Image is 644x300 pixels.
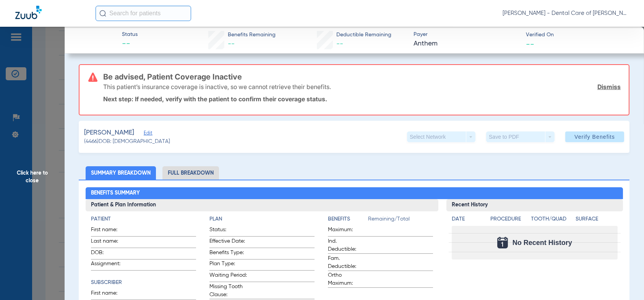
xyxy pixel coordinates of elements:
span: Status [122,31,138,39]
h4: Benefits [328,215,368,223]
span: Plan Type: [209,260,247,270]
span: Deductible Remaining [336,31,391,39]
span: [PERSON_NAME] - Dental Care of [PERSON_NAME] [503,10,629,17]
app-breakdown-title: Date [452,215,484,226]
h3: Be advised, Patient Coverage Inactive [103,73,621,81]
span: No Recent History [513,239,572,246]
span: Missing Tooth Clause: [209,283,247,299]
span: [PERSON_NAME] [84,128,134,138]
span: Remaining/Total [368,215,433,226]
p: Next step: If needed, verify with the patient to confirm their coverage status. [103,95,621,103]
img: Zuub Logo [15,6,42,19]
span: DOB: [91,249,128,259]
img: error-icon [88,73,97,82]
app-breakdown-title: Tooth/Quad [531,215,573,226]
span: Ind. Deductible: [328,237,365,253]
span: First name: [91,289,128,300]
span: Benefits Type: [209,249,247,259]
h4: Procedure [490,215,529,223]
h2: Benefits Summary [86,187,623,199]
span: Fam. Deductible: [328,255,365,271]
span: Effective Date: [209,237,247,248]
span: Maximum: [328,226,365,236]
li: Full Breakdown [162,166,219,180]
input: Search for patients [96,6,191,21]
span: Payer [414,31,519,39]
span: Assignment: [91,260,128,270]
li: Summary Breakdown [86,166,156,180]
h4: Subscriber [91,279,196,287]
span: Verified On [526,31,631,39]
span: Status: [209,226,247,236]
h3: Patient & Plan Information [86,199,438,211]
span: Benefits Remaining [228,31,276,39]
span: First name: [91,226,128,236]
h4: Patient [91,215,196,223]
app-breakdown-title: Procedure [490,215,529,226]
span: Waiting Period: [209,271,247,282]
app-breakdown-title: Surface [576,215,618,226]
span: Ortho Maximum: [328,271,365,287]
a: Dismiss [597,83,621,91]
span: -- [336,41,343,47]
h4: Plan [209,215,315,223]
img: Calendar [497,237,508,248]
h4: Tooth/Quad [531,215,573,223]
span: (4466) DOB: [DEMOGRAPHIC_DATA] [84,138,170,146]
span: Anthem [414,39,519,49]
h4: Date [452,215,484,223]
img: Search Icon [99,10,106,17]
span: -- [228,41,235,47]
span: Verify Benefits [574,134,615,140]
button: Verify Benefits [565,131,624,142]
h3: Recent History [446,199,623,211]
span: -- [526,40,534,48]
span: -- [122,39,138,50]
h4: Surface [576,215,618,223]
span: Edit [144,130,151,138]
app-breakdown-title: Benefits [328,215,368,226]
p: This patient’s insurance coverage is inactive, so we cannot retrieve their benefits. [103,83,331,91]
span: Last name: [91,237,128,248]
